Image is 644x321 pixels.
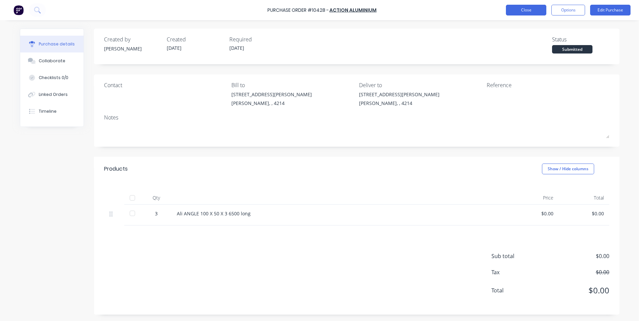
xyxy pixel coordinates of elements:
div: Purchase details [39,41,75,47]
span: $0.00 [542,252,609,260]
div: [PERSON_NAME], , 4214 [359,100,440,107]
div: Linked Orders [39,92,68,98]
div: Created [167,35,224,43]
div: [PERSON_NAME] [104,45,161,52]
div: Qty [141,191,171,205]
button: Close [506,5,546,15]
div: [STREET_ADDRESS][PERSON_NAME] [359,91,440,98]
button: Edit Purchase [590,5,631,15]
div: Required [229,35,287,43]
div: Purchase Order #10428 - [267,7,329,14]
div: $0.00 [564,210,604,217]
button: Collaborate [20,52,84,69]
span: Total [491,286,542,294]
span: Sub total [491,252,542,260]
div: Timeline [39,108,57,114]
div: Collaborate [39,58,65,64]
div: $0.00 [514,210,553,217]
div: Bill to [231,81,354,89]
a: Action Aluminium [329,7,377,13]
span: $0.00 [542,268,609,276]
div: Total [559,191,609,205]
div: [PERSON_NAME], , 4214 [231,100,312,107]
div: Checklists 0/0 [39,75,68,81]
div: Created by [104,35,161,43]
button: Show / Hide columns [542,164,594,174]
button: Linked Orders [20,86,84,103]
div: Contact [104,81,227,89]
span: $0.00 [542,284,609,296]
div: Reference [487,81,609,89]
div: Ali ANGLE 100 X 50 X 3 6500 long [177,210,503,217]
div: [STREET_ADDRESS][PERSON_NAME] [231,91,312,98]
div: Deliver to [359,81,482,89]
div: Products [104,165,128,173]
button: Options [551,5,585,15]
div: Submitted [552,45,592,53]
button: Timeline [20,103,84,120]
div: Status [552,35,609,43]
img: Factory [13,5,24,15]
div: Price [508,191,559,205]
div: Notes [104,113,609,121]
div: 3 [147,210,166,217]
button: Purchase details [20,36,84,52]
span: Tax [491,268,542,276]
button: Checklists 0/0 [20,69,84,86]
